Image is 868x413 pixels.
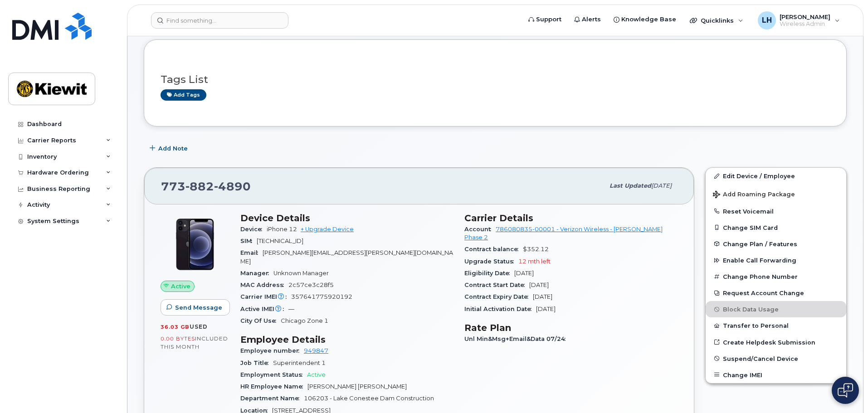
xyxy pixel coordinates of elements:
span: Suspend/Cancel Device [723,355,798,362]
span: Support [536,15,561,24]
span: [PERSON_NAME][EMAIL_ADDRESS][PERSON_NAME][DOMAIN_NAME] [240,249,453,264]
span: $352.12 [523,246,549,253]
span: Employee number [240,347,304,354]
span: 2c57ce3c28f5 [288,282,334,288]
span: Unknown Manager [273,270,329,277]
img: Open chat [838,383,853,398]
button: Change SIM Card [706,219,846,236]
span: Initial Activation Date [464,306,536,312]
button: Add Note [144,140,195,156]
button: Send Message [161,299,230,316]
span: Account [464,226,496,233]
span: Employment Status [240,371,307,378]
a: 786080835-00001 - Verizon Wireless - [PERSON_NAME] Phase 2 [464,226,663,241]
h3: Rate Plan [464,322,678,333]
button: Reset Voicemail [706,203,846,219]
span: Carrier IMEI [240,293,291,300]
button: Change Phone Number [706,268,846,285]
span: Job Title [240,360,273,366]
button: Change Plan / Features [706,236,846,252]
span: [DATE] [651,182,672,189]
button: Suspend/Cancel Device [706,350,846,367]
a: Edit Device / Employee [706,168,846,184]
span: Superintendent 1 [273,360,326,366]
h3: Carrier Details [464,213,678,224]
span: Department Name [240,395,304,402]
span: Device [240,226,267,233]
span: Active IMEI [240,306,288,312]
span: Email [240,249,263,256]
a: Create Helpdesk Submission [706,334,846,350]
span: [DATE] [529,282,549,288]
a: Support [522,10,568,29]
span: [DATE] [536,306,556,312]
span: [TECHNICAL_ID] [257,238,303,244]
button: Transfer to Personal [706,317,846,334]
span: Eligibility Date [464,270,514,277]
span: Active [307,371,326,378]
span: Contract balance [464,246,523,253]
span: Contract Expiry Date [464,293,533,300]
span: Chicago Zone 1 [281,317,328,324]
span: 4890 [214,180,251,193]
span: Last updated [610,182,651,189]
span: [DATE] [514,270,534,277]
span: SIM [240,238,257,244]
span: iPhone 12 [267,226,297,233]
span: [DATE] [533,293,552,300]
span: included this month [161,335,228,350]
span: Upgrade Status [464,258,518,265]
span: 0.00 Bytes [161,335,195,342]
span: Contract Start Date [464,282,529,288]
img: iPhone_12.jpg [168,217,222,272]
span: 773 [161,180,251,193]
span: Quicklinks [701,17,734,24]
span: — [288,306,294,312]
span: MAC Address [240,282,288,288]
span: Add Roaming Package [713,191,795,199]
a: Alerts [568,10,607,29]
span: Alerts [582,15,601,24]
a: Knowledge Base [607,10,683,29]
a: Add tags [161,89,206,101]
a: + Upgrade Device [301,226,354,233]
span: LH [762,15,772,26]
div: Lamarcus Harris [751,11,846,29]
button: Change IMEI [706,367,846,383]
span: Wireless Admin [780,20,830,28]
span: [PERSON_NAME] [PERSON_NAME] [307,383,407,390]
span: City Of Use [240,317,281,324]
span: Active [171,282,190,291]
button: Add Roaming Package [706,185,846,203]
div: Quicklinks [683,11,750,29]
span: HR Employee Name [240,383,307,390]
span: 106203 - Lake Conestee Dam Construction [304,395,434,402]
span: Knowledge Base [621,15,676,24]
input: Find something... [151,12,288,29]
h3: Tags List [161,74,830,85]
span: Add Note [158,144,188,153]
span: used [190,323,208,330]
h3: Device Details [240,213,454,224]
button: Request Account Change [706,285,846,301]
button: Enable Call Forwarding [706,252,846,268]
span: 357641775920192 [291,293,352,300]
h3: Employee Details [240,334,454,345]
a: 949847 [304,347,328,354]
span: 12 mth left [518,258,551,265]
span: 882 [185,180,214,193]
span: Change Plan / Features [723,240,797,247]
span: Unl Min&Msg+Email&Data 07/24 [464,335,570,342]
span: Enable Call Forwarding [723,257,796,264]
span: Send Message [175,303,222,312]
span: Manager [240,270,273,277]
span: 36.03 GB [161,324,190,330]
span: [PERSON_NAME] [780,13,830,20]
button: Block Data Usage [706,301,846,317]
